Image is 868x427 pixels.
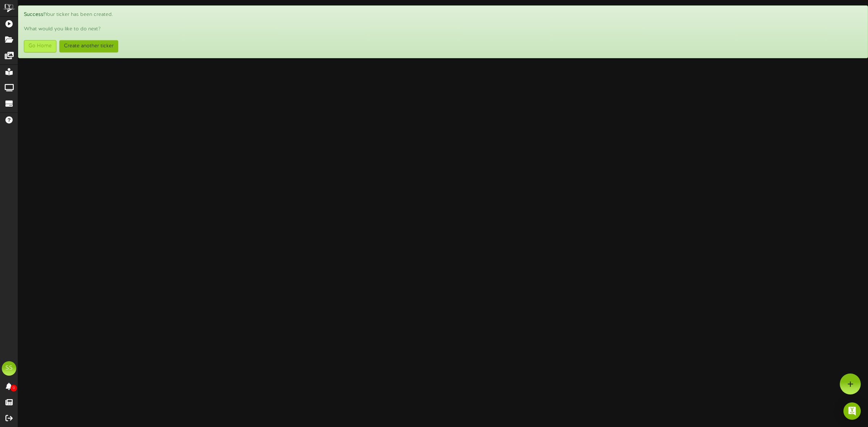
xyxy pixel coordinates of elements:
[24,12,45,17] strong: Success!
[24,40,56,52] a: Go Home
[843,402,861,420] div: Open Intercom Messenger
[2,361,16,376] div: SS
[10,385,17,392] span: 0
[59,40,118,52] button: Create another ticker
[18,5,868,58] div: Your ticker has been created. What would you like to do next?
